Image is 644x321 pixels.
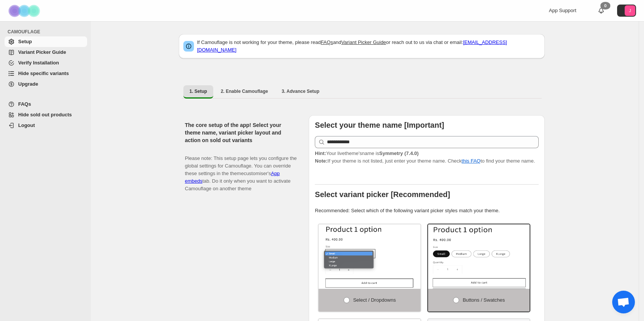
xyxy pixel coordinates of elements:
[315,190,450,199] b: Select variant picker [Recommended]
[625,5,635,16] span: Avatar with initials J
[281,88,319,94] span: 3. Advance Setup
[315,121,444,129] b: Select your theme name [Important]
[315,158,327,164] strong: Note:
[18,60,59,66] span: Verify Installation
[319,224,420,289] img: Select / Dropdowns
[221,88,268,94] span: 2. Enable Camouflage
[18,39,32,44] span: Setup
[18,49,66,55] span: Variant Picker Guide
[463,297,505,303] span: Buttons / Swatches
[8,29,87,35] span: CAMOUFLAGE
[617,5,636,17] button: Avatar with initials J
[18,81,38,87] span: Upgrade
[597,7,605,14] a: 0
[18,101,31,107] span: FAQs
[462,158,481,164] a: this FAQ
[315,150,539,165] p: If your theme is not listed, just enter your theme name. Check to find your theme name.
[600,2,610,9] div: 0
[5,79,87,89] a: Upgrade
[5,120,87,131] a: Logout
[5,47,87,58] a: Variant Picker Guide
[549,8,576,13] span: App Support
[428,224,530,289] img: Buttons / Swatches
[185,147,297,193] p: Please note: This setup page lets you configure the global settings for Camouflage. You can overr...
[341,39,386,45] a: Variant Picker Guide
[612,291,635,313] a: Ouvrir le chat
[5,110,87,120] a: Hide sold out products
[18,122,35,128] span: Logout
[6,0,44,21] img: Camouflage
[197,39,540,54] p: If Camouflage is not working for your theme, please read and or reach out to us via chat or email:
[629,8,631,13] text: J
[5,58,87,68] a: Verify Installation
[185,121,297,144] h2: The core setup of the app! Select your theme name, variant picker layout and action on sold out v...
[315,207,539,215] p: Recommended: Select which of the following variant picker styles match your theme.
[315,150,419,156] span: Your live theme's name is
[321,39,333,45] a: FAQs
[18,70,69,76] span: Hide specific variants
[353,297,396,303] span: Select / Dropdowns
[189,88,207,94] span: 1. Setup
[5,68,87,79] a: Hide specific variants
[379,150,419,156] strong: Symmetry (7.4.0)
[315,150,326,156] strong: Hint:
[5,36,87,47] a: Setup
[18,112,72,117] span: Hide sold out products
[5,99,87,110] a: FAQs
